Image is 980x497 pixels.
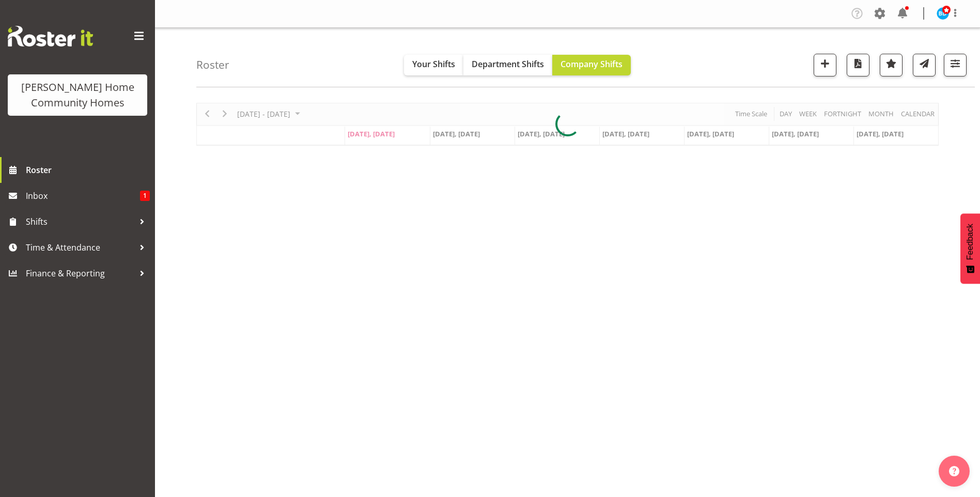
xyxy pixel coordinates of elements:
span: Company Shifts [561,58,623,70]
span: Shifts [26,214,134,229]
h4: Roster [196,59,229,71]
span: Time & Attendance [26,240,134,255]
span: Feedback [966,224,975,260]
span: 1 [140,191,150,201]
img: help-xxl-2.png [949,466,959,476]
img: Rosterit website logo [8,26,93,46]
div: [PERSON_NAME] Home Community Homes [18,80,137,111]
span: Department Shifts [472,58,544,70]
button: Highlight an important date within the roster. [880,54,903,76]
span: Roster [26,162,150,178]
button: Send a list of all shifts for the selected filtered period to all rostered employees. [913,54,936,76]
button: Filter Shifts [944,54,967,76]
img: barbara-dunlop8515.jpg [937,7,949,20]
span: Finance & Reporting [26,266,134,281]
button: Your Shifts [404,55,463,75]
button: Download a PDF of the roster according to the set date range. [847,54,869,76]
span: Inbox [26,188,140,204]
button: Feedback - Show survey [960,213,980,284]
span: Your Shifts [412,58,455,70]
button: Department Shifts [463,55,552,75]
button: Company Shifts [552,55,631,75]
button: Add a new shift [814,54,836,76]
